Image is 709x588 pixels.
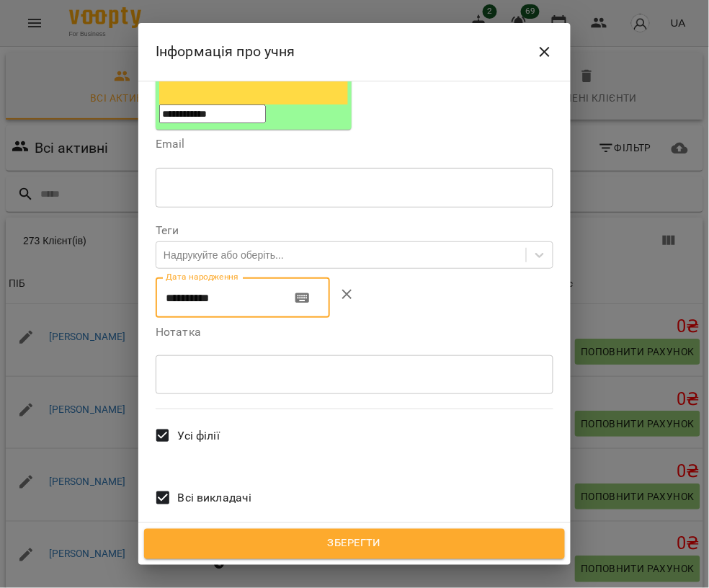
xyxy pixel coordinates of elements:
span: Всі викладачі [178,489,252,507]
button: Close [527,35,562,69]
h6: Інформація про учня [156,40,295,63]
label: Теги [156,225,553,236]
span: Усі філії [178,427,220,445]
div: Надрукуйте або оберіть... [164,248,284,262]
button: Зберегти [144,529,565,559]
span: Зберегти [160,535,549,553]
label: Нотатка [156,326,553,338]
label: Email [156,138,553,150]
